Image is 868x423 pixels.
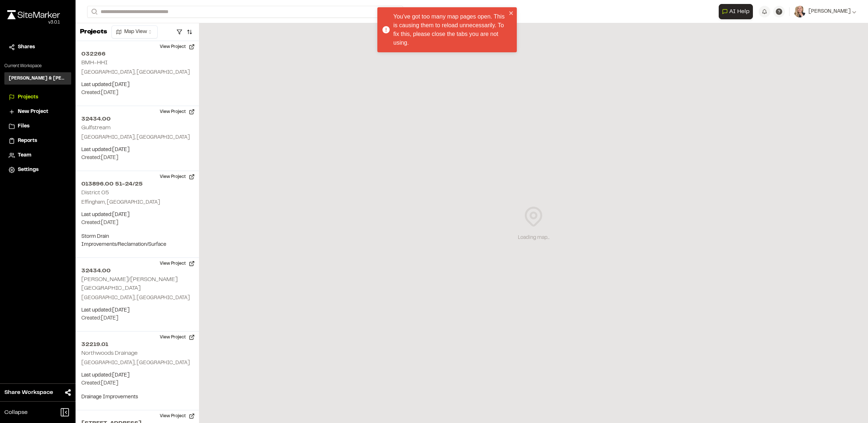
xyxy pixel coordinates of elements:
[81,199,193,207] p: Effingham, [GEOGRAPHIC_DATA]
[81,69,193,77] p: [GEOGRAPHIC_DATA], [GEOGRAPHIC_DATA]
[509,10,514,16] button: close
[18,108,48,116] span: New Project
[9,43,67,51] a: Shares
[81,294,193,302] p: [GEOGRAPHIC_DATA], [GEOGRAPHIC_DATA]
[9,151,67,159] a: Team
[7,10,60,19] img: rebrand.png
[808,8,851,16] span: [PERSON_NAME]
[155,258,199,269] button: View Project
[9,108,67,116] a: New Project
[81,314,193,322] p: Created: [DATE]
[155,332,199,343] button: View Project
[81,351,138,356] h2: Northwoods Drainage
[18,166,38,174] span: Settings
[81,190,109,195] h2: District 05
[18,151,31,159] span: Team
[4,63,71,69] p: Current Workspace
[81,81,193,89] p: Last updated: [DATE]
[9,122,67,130] a: Files
[81,134,193,142] p: [GEOGRAPHIC_DATA], [GEOGRAPHIC_DATA]
[794,6,856,17] button: [PERSON_NAME]
[9,166,67,174] a: Settings
[155,171,199,183] button: View Project
[18,137,37,145] span: Reports
[393,12,507,47] div: You've got too many map pages open. This is causing them to reload unnecessarily. To fix this, pl...
[155,41,199,53] button: View Project
[81,180,193,188] h2: 013896.00 51-24/25
[7,19,60,26] div: Oh geez...please don't...
[9,75,67,82] h3: [PERSON_NAME] & [PERSON_NAME] Inc.
[81,89,193,97] p: Created: [DATE]
[9,93,67,101] a: Projects
[18,122,29,130] span: Files
[9,137,67,145] a: Reports
[81,393,193,401] p: Drainage Improvements
[81,371,193,379] p: Last updated: [DATE]
[155,106,199,118] button: View Project
[729,7,750,16] span: AI Help
[81,306,193,314] p: Last updated: [DATE]
[4,408,28,417] span: Collapse
[81,379,193,387] p: Created: [DATE]
[81,211,193,219] p: Last updated: [DATE]
[81,359,193,367] p: [GEOGRAPHIC_DATA], [GEOGRAPHIC_DATA]
[81,233,193,249] p: Storm Drain Improvements/Reclamation/Surface
[81,146,193,154] p: Last updated: [DATE]
[87,6,100,18] button: Search
[81,219,193,227] p: Created: [DATE]
[81,277,178,291] h2: [PERSON_NAME]/[PERSON_NAME][GEOGRAPHIC_DATA]
[518,234,549,242] div: Loading map...
[81,267,193,275] h2: 32434.00
[81,340,193,349] h2: 32219.01
[81,115,193,123] h2: 32434.00
[155,410,199,422] button: View Project
[81,60,108,65] h2: BMH-HHI
[81,50,193,58] h2: 032266
[81,154,193,162] p: Created: [DATE]
[81,125,111,130] h2: Gulfstream
[794,6,806,17] img: User
[18,43,35,51] span: Shares
[4,388,53,397] span: Share Workspace
[18,93,38,101] span: Projects
[719,4,753,19] button: Open AI Assistant
[719,4,756,19] div: Open AI Assistant
[80,27,107,37] p: Projects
